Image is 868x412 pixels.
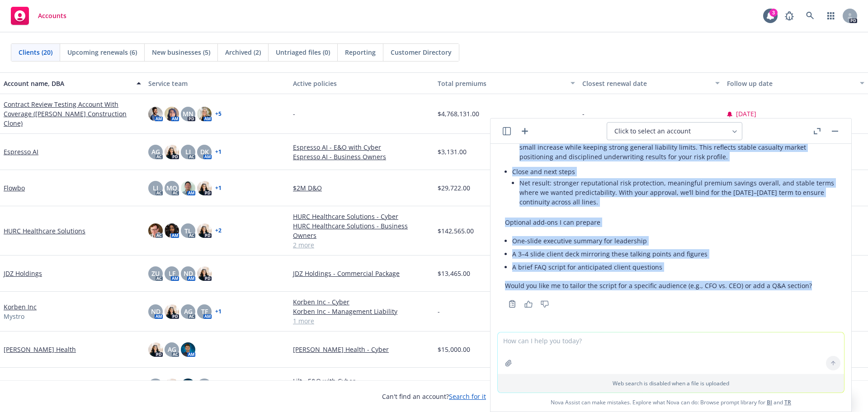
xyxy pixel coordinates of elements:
[822,7,840,25] a: Switch app
[184,307,193,316] span: AG
[736,109,756,118] span: [DATE]
[438,226,474,236] span: $142,565.00
[769,9,778,17] div: 3
[197,181,212,195] img: photo
[148,79,286,88] div: Service team
[293,79,430,88] div: Active policies
[438,79,565,88] div: Total premiums
[579,72,723,94] button: Closest renewal date
[151,147,160,156] span: AG
[165,145,179,159] img: photo
[512,260,837,274] li: A brief FAQ script for anticipated client questions
[293,109,295,118] span: -
[197,107,212,121] img: photo
[512,165,837,210] li: Close and next steps
[4,147,38,156] a: Espresso AI
[508,300,516,308] svg: Copy to clipboard
[434,72,579,94] button: Total premiums
[582,79,710,88] div: Closest renewal date
[4,99,141,128] a: Contract Review Testing Account With Coverage ([PERSON_NAME] Construction Clone)
[505,281,837,290] p: Would you like me to tailor the script for a specific audience (e.g., CFO vs. CEO) or add a Q&A s...
[145,72,289,94] button: Service team
[201,307,208,316] span: TF
[165,304,179,319] img: photo
[538,298,552,310] button: Thumbs down
[449,392,486,401] a: Search for it
[4,302,37,312] a: Korben Inc
[512,234,837,247] li: One-slide executive summary for leadership
[151,269,160,278] span: ZU
[727,79,854,88] div: Follow up date
[181,181,195,195] img: photo
[38,12,66,19] span: Accounts
[438,109,479,118] span: $4,768,131.00
[67,47,137,57] span: Upcoming renewals (6)
[293,345,430,354] a: [PERSON_NAME] Health - Cyber
[512,247,837,260] li: A 3–4 slide client deck mirroring these talking points and figures
[494,393,848,412] span: Nova Assist can make mistakes. Explore what Nova can do: Browse prompt library for and
[148,342,163,357] img: photo
[293,212,430,221] a: HURC Healthcare Solutions - Cyber
[293,316,430,326] a: 1 more
[215,309,222,314] a: + 1
[225,47,261,57] span: Archived (2)
[7,3,70,28] a: Accounts
[438,345,470,354] span: $15,000.00
[293,142,430,152] a: Espresso AI - E&O with Cyber
[153,183,158,193] span: LI
[181,342,195,357] img: photo
[503,379,839,387] p: Web search is disabled when a file is uploaded
[152,47,210,57] span: New businesses (5)
[438,147,467,156] span: $3,131.00
[151,307,160,316] span: ND
[184,226,192,236] span: TL
[293,221,430,240] a: HURC Healthcare Solutions - Business Owners
[4,345,76,354] a: [PERSON_NAME] Health
[293,183,430,193] a: $2M D&O
[165,107,179,121] img: photo
[780,7,798,25] a: Report a Bug
[767,398,772,406] a: BI
[438,307,440,316] span: -
[185,147,191,156] span: LI
[382,392,486,401] span: Can't find an account?
[293,307,430,316] a: Korben Inc - Management Liability
[289,72,434,94] button: Active policies
[197,223,212,238] img: photo
[293,376,430,386] a: Lilt - E&O with Cyber
[168,345,176,354] span: AG
[165,379,179,393] img: photo
[519,131,837,163] li: Your Umbrella renews flat at $1,040 with unchanged limits, and the Business Owner’s Policy sees a...
[200,147,209,156] span: DK
[293,240,430,250] a: 2 more
[723,72,868,94] button: Follow up date
[184,269,193,278] span: ND
[4,269,42,278] a: JDZ Holdings
[614,127,691,136] span: Click to select an account
[183,109,193,118] span: MN
[4,79,131,88] div: Account name, DBA
[582,109,585,118] span: -
[166,183,177,193] span: MQ
[197,266,212,281] img: photo
[165,223,179,238] img: photo
[215,111,222,117] a: + 5
[215,228,222,233] a: + 2
[4,312,24,321] span: Mystro
[505,218,837,227] p: Optional add-ons I can prepare
[148,223,163,238] img: photo
[215,149,222,155] a: + 1
[293,152,430,161] a: Espresso AI - Business Owners
[345,47,376,57] span: Reporting
[801,7,819,25] a: Search
[215,185,222,191] a: + 1
[4,226,85,236] a: HURC Healthcare Solutions
[181,379,195,393] img: photo
[293,297,430,307] a: Korben Inc - Cyber
[276,47,330,57] span: Untriaged files (0)
[293,269,430,278] a: JDZ Holdings - Commercial Package
[4,183,25,193] a: Flowbo
[784,398,791,406] a: TR
[148,107,163,121] img: photo
[391,47,452,57] span: Customer Directory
